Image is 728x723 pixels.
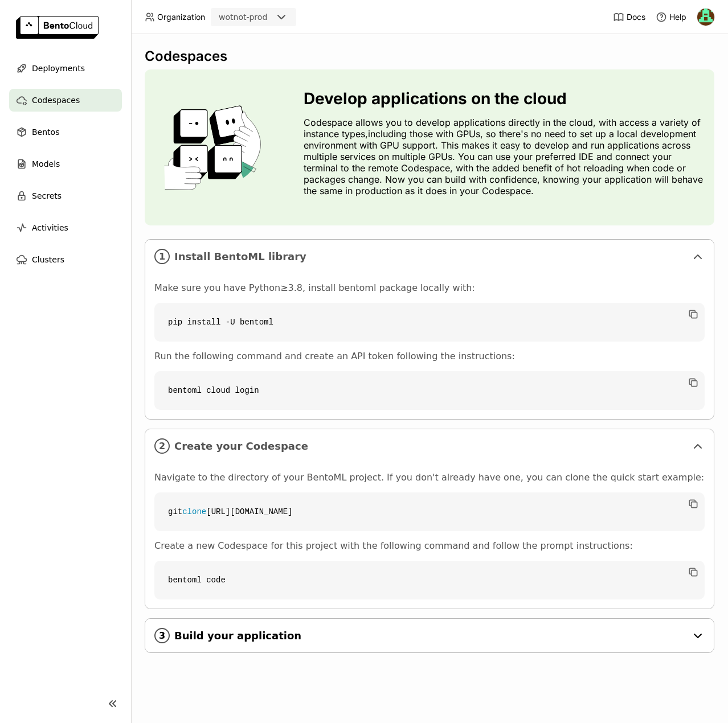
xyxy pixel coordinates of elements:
[32,253,64,266] span: Clusters
[304,89,705,108] h3: Develop applications on the cloud
[9,184,122,207] a: Secrets
[154,371,705,410] code: bentoml cloud login
[656,11,686,23] div: Help
[32,125,59,139] span: Bentos
[174,250,686,263] span: Install BentoML library
[154,351,705,362] p: Run the following command and create an API token following the instructions:
[627,12,645,22] span: Docs
[32,61,85,75] span: Deployments
[145,619,714,652] div: 3Build your application
[32,221,68,235] span: Activities
[16,16,99,39] img: logo
[145,240,714,273] div: 1Install BentoML library
[154,492,705,531] code: git [URL][DOMAIN_NAME]
[32,189,62,203] span: Secrets
[154,472,705,483] p: Navigate to the directory of your BentoML project. If you don't already have one, you can clone t...
[669,12,686,22] span: Help
[174,440,686,453] span: Create your Codespace
[145,429,714,463] div: 2Create your Codespace
[219,11,267,23] div: wotnot-prod
[268,12,269,23] input: Selected wotnot-prod.
[9,216,122,239] a: Activities
[9,89,122,112] a: Codespaces
[145,48,714,65] div: Codespaces
[154,628,170,643] i: 3
[9,121,122,143] a: Bentos
[154,303,705,342] code: pip install -U bentoml
[9,248,122,271] a: Clusters
[154,438,170,454] i: 2
[697,9,714,26] img: Darshit Bhuva
[174,630,686,642] span: Build your application
[154,540,705,552] p: Create a new Codespace for this project with the following command and follow the prompt instruct...
[304,117,705,196] p: Codespace allows you to develop applications directly in the cloud, with access a variety of inst...
[32,93,80,107] span: Codespaces
[32,157,60,171] span: Models
[154,282,705,294] p: Make sure you have Python≥3.8, install bentoml package locally with:
[154,105,276,190] img: cover onboarding
[154,249,170,264] i: 1
[9,57,122,80] a: Deployments
[9,153,122,175] a: Models
[182,507,206,516] span: clone
[154,561,705,599] code: bentoml code
[157,12,205,22] span: Organization
[613,11,645,23] a: Docs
